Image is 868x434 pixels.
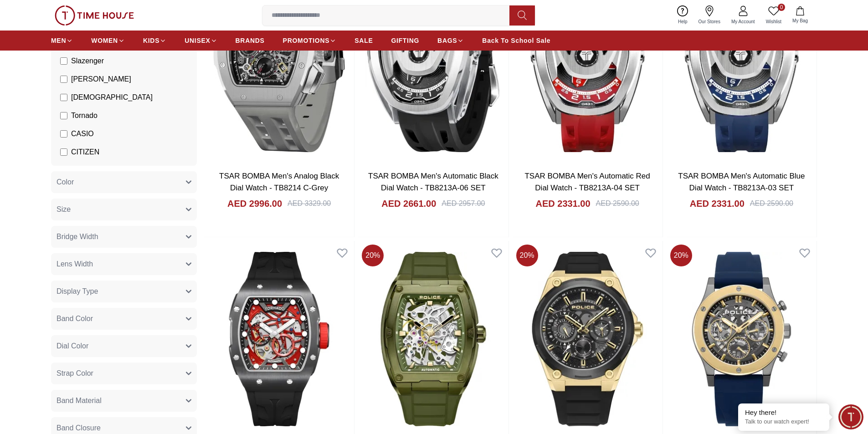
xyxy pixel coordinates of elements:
span: Help [674,18,691,25]
h4: AED 2996.00 [227,197,282,210]
a: BRANDS [236,32,265,49]
button: Dial Color [51,335,197,357]
a: WOMEN [91,32,125,49]
span: 0 [778,4,785,11]
span: SALE [354,36,373,45]
button: My Bag [787,5,813,26]
input: CASIO [60,130,67,138]
img: ... [55,5,134,26]
a: Back To School Sale [482,32,550,49]
span: Band Material [56,395,102,406]
input: Tornado [60,112,67,119]
button: Display Type [51,281,197,302]
span: Band Closure [56,423,101,434]
input: Slazenger [60,57,67,65]
span: BRANDS [236,36,265,45]
a: KIDS [143,32,166,49]
button: Color [51,171,197,193]
input: CITIZEN [60,148,67,156]
a: TSAR BOMBA Men's Analog Black Dial Watch - TB8214 C-Grey [219,172,339,192]
div: AED 2590.00 [596,198,639,209]
span: WOMEN [91,36,118,45]
a: MEN [51,32,73,49]
span: UNISEX [185,36,210,45]
a: TSAR BOMBA Men's Automatic Blue Dial Watch - TB8213A-03 SET [678,172,805,192]
a: TSAR BOMBA Men's Automatic Red Dial Watch - TB8213A-04 SET [524,172,650,192]
a: BAGS [437,32,464,49]
span: My Account [728,18,759,25]
span: [PERSON_NAME] [71,74,131,85]
div: AED 2590.00 [750,198,793,209]
h4: AED 2661.00 [381,197,436,210]
span: 20 % [362,245,384,266]
a: PROMOTIONS [283,32,337,49]
a: Our Stores [693,4,726,27]
button: Lens Width [51,253,197,275]
span: Tornado [71,110,98,121]
span: Dial Color [56,341,88,352]
span: Slazenger [71,56,104,66]
h4: AED 2331.00 [535,197,590,210]
span: Band Color [56,313,93,324]
span: Back To School Sale [482,36,550,45]
span: CASIO [71,128,94,139]
div: Hey there! [745,408,822,417]
input: [DEMOGRAPHIC_DATA] [60,94,67,101]
a: TSAR BOMBA Men's Automatic Black Dial Watch - TB8213A-06 SET [368,172,498,192]
span: PROMOTIONS [283,36,330,45]
a: GIFTING [391,32,419,49]
div: AED 2957.00 [442,198,485,209]
button: Band Color [51,308,197,330]
span: GIFTING [391,36,419,45]
span: GUESS [71,165,97,176]
span: My Bag [789,17,812,24]
span: [DEMOGRAPHIC_DATA] [71,92,153,103]
span: Size [56,204,71,215]
span: 20 % [670,245,692,266]
span: Color [56,177,74,188]
span: CITIZEN [71,147,99,158]
h4: AED 2331.00 [690,197,745,210]
a: SALE [354,32,373,49]
div: AED 3329.00 [288,198,331,209]
span: Display Type [56,286,98,297]
input: [PERSON_NAME] [60,76,67,83]
span: KIDS [143,36,159,45]
div: Chat Widget [838,404,863,429]
button: Band Material [51,390,197,412]
span: BAGS [437,36,457,45]
button: Strap Color [51,363,197,384]
span: 20 % [516,245,538,266]
span: Our Stores [695,18,724,25]
span: Bridge Width [56,231,98,242]
a: Help [673,4,693,27]
span: Wishlist [762,18,785,25]
span: MEN [51,36,66,45]
button: Bridge Width [51,226,197,248]
a: 0Wishlist [760,4,787,27]
span: Strap Color [56,368,93,379]
button: Size [51,199,197,220]
p: Talk to our watch expert! [745,418,822,426]
span: Lens Width [56,259,93,270]
a: UNISEX [185,32,217,49]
